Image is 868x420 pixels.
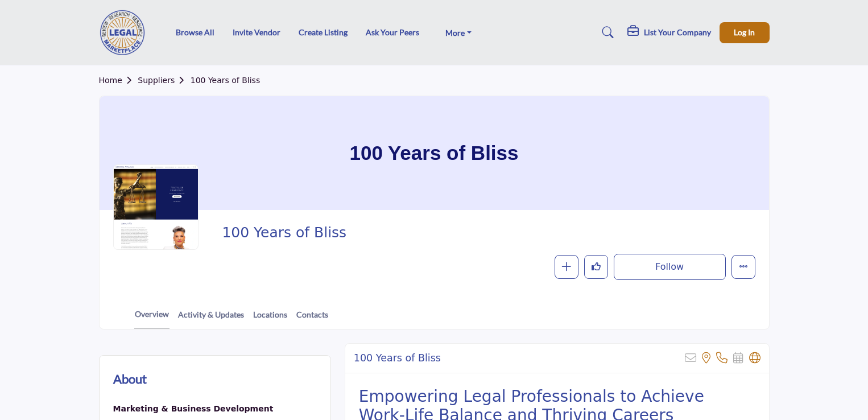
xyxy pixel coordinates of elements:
[584,255,608,279] button: Like
[734,27,755,37] span: Log In
[222,224,654,242] span: 100 Years of Bliss
[366,27,419,37] a: Ask Your Peers
[614,254,726,280] button: Follow
[253,308,288,328] a: Locations
[191,76,260,85] a: 100 Years of Bliss
[134,308,170,329] a: Overview
[99,10,152,55] img: site Logo
[591,23,621,42] a: Search
[720,22,770,43] button: Log In
[644,27,711,38] h5: List Your Company
[354,352,441,364] h2: 100 Years of Bliss
[299,27,348,37] a: Create Listing
[349,96,518,210] h1: 100 Years of Bliss
[99,76,138,85] a: Home
[176,27,214,37] a: Browse All
[437,24,480,40] a: More
[296,308,329,328] a: Contacts
[627,26,711,39] div: List Your Company
[113,402,274,417] div: Helping law firms grow and attract clients
[731,255,755,279] button: More details
[177,308,245,328] a: Activity & Updates
[113,369,147,388] h2: About
[113,402,274,417] a: Marketing & Business Development
[138,76,190,85] a: Suppliers
[233,27,280,37] a: Invite Vendor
